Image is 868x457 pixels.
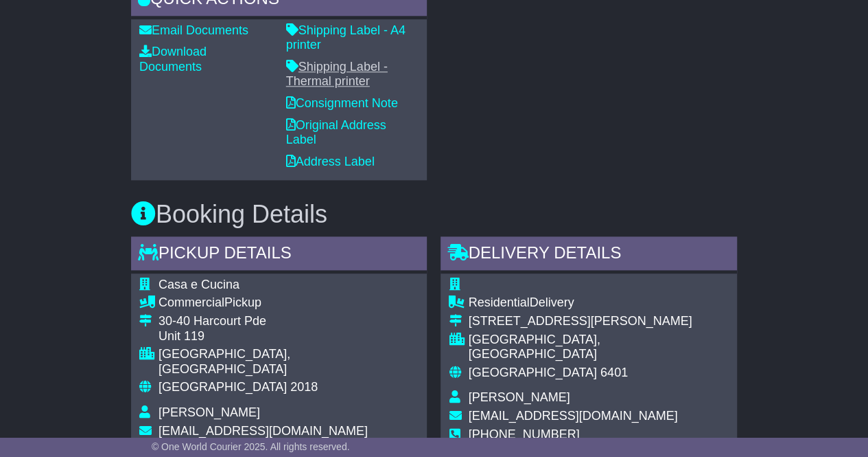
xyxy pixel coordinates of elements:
[468,409,677,423] span: [EMAIL_ADDRESS][DOMAIN_NAME]
[286,23,406,52] a: Shipping Label - A4 printer
[159,314,419,329] div: 30-40 Harcourt Pde
[159,278,239,291] span: Casa e Cucina
[159,296,224,309] span: Commercial
[286,118,386,147] a: Original Address Label
[468,314,729,329] div: [STREET_ADDRESS][PERSON_NAME]
[468,296,729,311] div: Delivery
[286,155,375,168] a: Address Label
[159,347,419,377] div: [GEOGRAPHIC_DATA], [GEOGRAPHIC_DATA]
[159,380,287,394] span: [GEOGRAPHIC_DATA]
[131,236,427,274] div: Pickup Details
[468,390,570,404] span: [PERSON_NAME]
[139,45,207,74] a: Download Documents
[468,366,596,379] span: [GEOGRAPHIC_DATA]
[139,23,248,37] a: Email Documents
[600,366,628,379] span: 6401
[159,329,419,344] div: Unit 119
[131,201,737,228] h3: Booking Details
[152,441,350,452] span: © One World Courier 2025. All rights reserved.
[159,405,260,419] span: [PERSON_NAME]
[159,424,368,438] span: [EMAIL_ADDRESS][DOMAIN_NAME]
[286,60,388,89] a: Shipping Label - Thermal printer
[468,296,529,309] span: Residential
[468,427,579,441] span: [PHONE_NUMBER]
[290,380,318,394] span: 2018
[286,96,398,110] a: Consignment Note
[441,236,737,274] div: Delivery Details
[468,333,729,362] div: [GEOGRAPHIC_DATA], [GEOGRAPHIC_DATA]
[159,296,419,311] div: Pickup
